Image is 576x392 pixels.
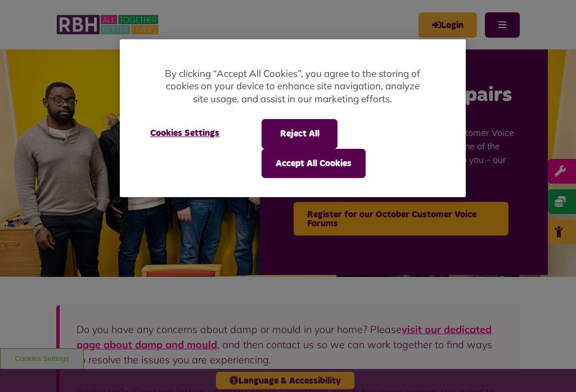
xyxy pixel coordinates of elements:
[165,67,420,106] p: By clicking “Accept All Cookies”, you agree to the storing of cookies on your device to enhance s...
[137,119,233,147] button: Cookies Settings
[120,39,465,197] div: Privacy
[120,39,465,197] div: Cookie banner
[262,149,366,178] button: Accept All Cookies
[262,119,337,148] button: Reject All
